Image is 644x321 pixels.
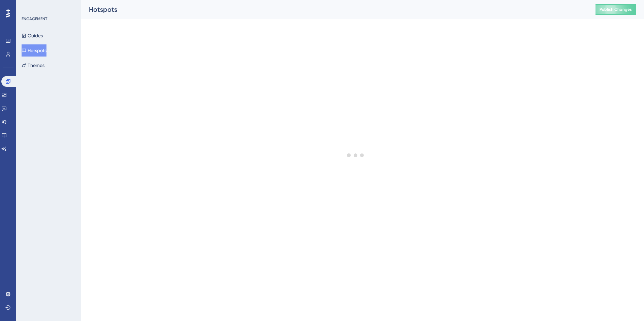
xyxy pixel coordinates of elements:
[22,30,43,42] button: Guides
[22,59,44,71] button: Themes
[22,44,46,57] button: Hotspots
[89,5,579,14] div: Hotspots
[22,16,47,22] div: ENGAGEMENT
[600,7,632,12] span: Publish Changes
[595,4,636,15] button: Publish Changes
